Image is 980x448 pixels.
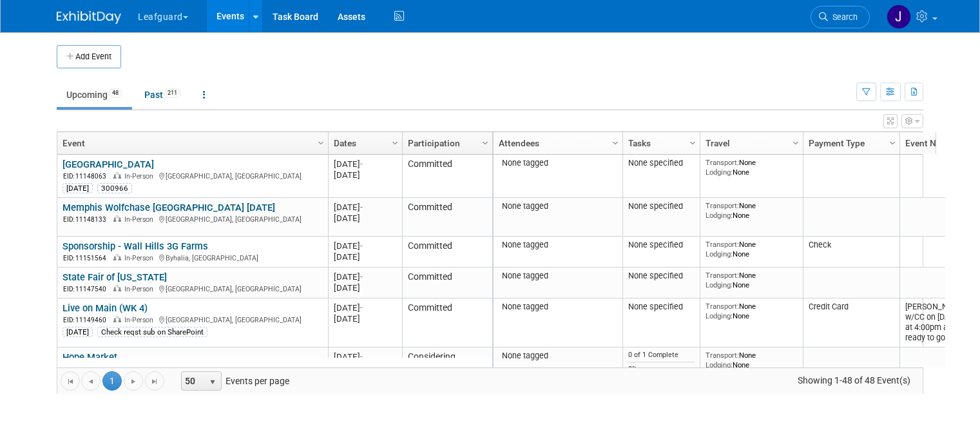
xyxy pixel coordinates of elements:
[124,371,143,391] a: Go to the next page
[628,351,695,360] div: 0 of 1 Complete
[628,365,695,374] div: 0%
[706,158,739,167] span: Transport:
[124,285,157,293] span: In-Person
[789,132,803,151] a: Column Settings
[706,132,794,154] a: Travel
[706,311,733,320] span: Lodging:
[113,254,121,260] img: In-Person Event
[97,327,207,337] div: Check reqst sub on SharePoint
[480,138,490,148] span: Column Settings
[102,371,122,391] span: 1
[135,83,191,107] a: Past211
[786,371,923,389] span: Showing 1-48 of 48 Event(s)
[706,240,739,249] span: Transport:
[706,271,739,280] span: Transport:
[334,251,396,262] div: [DATE]
[706,271,798,289] div: None None
[706,168,733,177] span: Lodging:
[887,138,898,148] span: Column Settings
[63,317,111,324] span: EID: 11149460
[81,371,101,391] a: Go to the previous page
[706,211,733,220] span: Lodging:
[207,377,218,387] span: select
[887,5,911,29] img: Jonathan Zargo
[628,132,691,154] a: Tasks
[334,159,396,170] div: [DATE]
[62,159,154,170] a: [GEOGRAPHIC_DATA]
[63,286,111,293] span: EID: 11147540
[360,241,363,251] span: -
[499,302,618,312] div: None tagged
[628,158,695,168] div: None specified
[706,249,733,258] span: Lodging:
[390,138,400,148] span: Column Settings
[57,45,121,68] button: Add Event
[62,302,148,314] a: Live on Main (WK 4)
[628,302,695,312] div: None specified
[360,159,363,169] span: -
[706,360,733,369] span: Lodging:
[97,183,132,193] div: 300966
[62,240,208,252] a: Sponsorship - Wall Hills 3G Farms
[124,316,157,324] span: In-Person
[124,254,157,262] span: In-Person
[886,132,900,151] a: Column Settings
[57,83,132,107] a: Upcoming48
[706,201,739,210] span: Transport:
[402,347,492,391] td: Considering
[499,158,618,168] div: None tagged
[65,376,75,387] span: Go to the first page
[706,240,798,258] div: None None
[62,271,167,283] a: State Fair of [US_STATE]
[360,352,363,362] span: -
[402,155,492,198] td: Committed
[402,198,492,237] td: Committed
[479,132,493,151] a: Column Settings
[334,170,396,180] div: [DATE]
[124,172,157,180] span: In-Person
[61,371,80,391] a: Go to the first page
[334,271,396,282] div: [DATE]
[164,88,181,98] span: 211
[628,240,695,250] div: None specified
[62,351,117,363] a: Hope Market
[803,237,899,268] td: Check
[334,202,396,213] div: [DATE]
[803,298,899,347] td: Credit Card
[360,303,363,313] span: -
[62,327,93,337] div: [DATE]
[57,11,121,24] img: ExhibitDay
[402,268,492,298] td: Committed
[316,138,326,148] span: Column Settings
[791,138,801,148] span: Column Settings
[334,351,396,362] div: [DATE]
[63,173,111,180] span: EID: 11148063
[628,271,695,281] div: None specified
[609,132,623,151] a: Column Settings
[686,132,700,151] a: Column Settings
[124,215,157,224] span: In-Person
[62,170,322,181] div: [GEOGRAPHIC_DATA], [GEOGRAPHIC_DATA]
[113,172,121,179] img: In-Person Event
[499,240,618,250] div: None tagged
[334,132,394,154] a: Dates
[334,282,396,293] div: [DATE]
[706,302,739,311] span: Transport:
[499,132,614,154] a: Attendees
[809,132,891,154] a: Payment Type
[62,183,93,193] div: [DATE]
[389,132,403,151] a: Column Settings
[828,12,858,22] span: Search
[334,213,396,224] div: [DATE]
[408,132,484,154] a: Participation
[149,376,160,387] span: Go to the last page
[706,351,739,360] span: Transport:
[706,302,798,320] div: None None
[314,132,329,151] a: Column Settings
[113,285,121,291] img: In-Person Event
[182,372,204,390] span: 50
[706,158,798,177] div: None None
[165,371,302,391] span: Events per page
[113,316,121,322] img: In-Person Event
[63,216,111,223] span: EID: 11148133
